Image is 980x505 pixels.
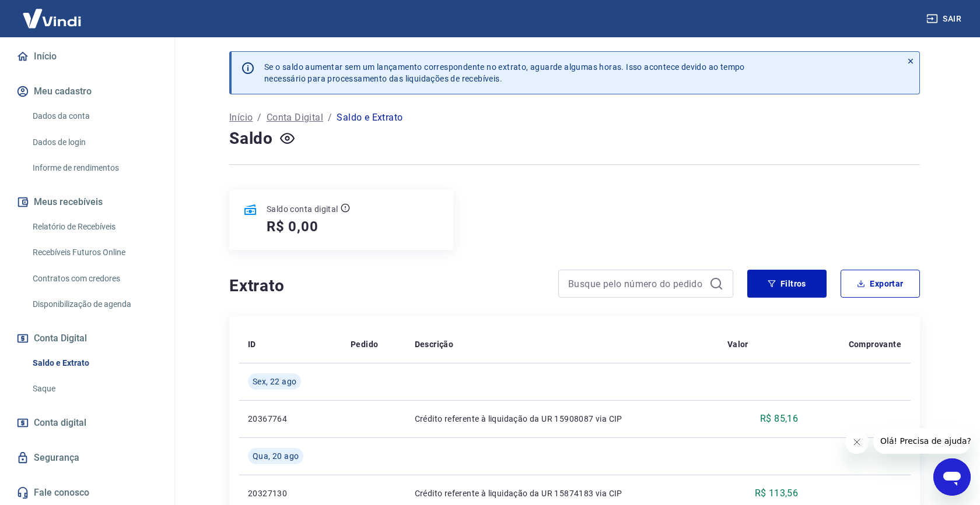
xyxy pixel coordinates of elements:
h5: R$ 0,00 [267,217,318,236]
a: Início [14,44,160,69]
p: / [328,111,332,125]
a: Segurança [14,445,160,471]
a: Conta Digital [267,111,323,125]
h4: Extrato [229,274,544,298]
a: Contratos com credores [28,267,160,291]
p: Se o saldo aumentar sem um lançamento correspondente no extrato, aguarde algumas horas. Isso acon... [264,61,745,84]
a: Relatório de Recebíveis [28,215,160,239]
p: Pedido [351,338,378,350]
a: Recebíveis Futuros Online [28,241,160,264]
a: Saldo e Extrato [28,351,160,375]
p: Descrição [415,338,454,350]
p: R$ 85,16 [760,412,798,426]
a: Informe de rendimentos [28,156,160,180]
iframe: Close message [845,430,869,454]
input: Busque pelo número do pedido [568,275,705,292]
span: Qua, 20 ago [253,450,299,462]
button: Conta Digital [14,326,160,351]
a: Saque [28,377,160,401]
a: Conta digital [14,410,160,436]
p: ID [248,338,256,350]
a: Dados de login [28,130,160,154]
img: Vindi [14,1,90,36]
p: Crédito referente à liquidação da UR 15908087 via CIP [415,413,709,425]
span: Sex, 22 ago [253,376,296,387]
h4: Saldo [229,127,273,150]
button: Filtros [747,270,827,298]
p: 20367764 [248,413,332,425]
iframe: Button to launch messaging window [933,458,971,496]
p: / [257,111,261,125]
a: Dados da conta [28,104,160,128]
p: 20327130 [248,488,332,499]
p: R$ 113,56 [755,486,799,500]
iframe: Message from company [873,428,971,454]
button: Meus recebíveis [14,189,160,215]
button: Sair [924,8,966,30]
p: Valor [727,338,748,350]
a: Disponibilização de agenda [28,292,160,316]
button: Meu cadastro [14,79,160,104]
a: Início [229,111,253,125]
p: Saldo conta digital [267,203,338,215]
p: Saldo e Extrato [337,111,402,125]
span: Olá! Precisa de ajuda? [7,8,98,17]
p: Crédito referente à liquidação da UR 15874183 via CIP [415,488,709,499]
span: Conta digital [34,415,86,431]
p: Comprovante [849,338,901,350]
button: Exportar [841,270,920,298]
